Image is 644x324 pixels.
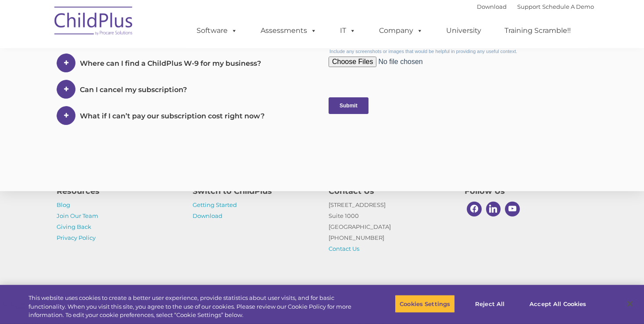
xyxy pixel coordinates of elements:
[465,185,587,197] h4: Follow Us
[484,199,503,219] a: Linkedin
[252,22,326,39] a: Assessments
[525,295,591,313] button: Accept All Cookies
[29,294,354,320] div: This website uses cookies to create a better user experience, provide statistics about user visit...
[477,3,507,10] a: Download
[465,199,484,219] a: Facebook
[57,185,179,197] h4: Resources
[329,245,359,252] a: Contact Us
[193,201,237,208] a: Getting Started
[542,3,594,10] a: Schedule A Demo
[57,234,96,241] a: Privacy Policy
[395,295,455,313] button: Cookies Settings
[477,3,594,10] font: |
[129,94,167,100] span: Phone number
[193,185,315,197] h4: Switch to ChildPlus
[193,212,222,219] a: Download
[80,112,265,120] span: What if I can’t pay our subscription cost right now?
[57,201,70,208] a: Blog
[129,58,156,64] span: Last name
[517,3,540,10] a: Support
[503,199,522,219] a: Youtube
[437,22,490,39] a: University
[370,22,432,39] a: Company
[462,295,517,313] button: Reject All
[57,223,91,230] a: Giving Back
[50,0,138,44] img: ChildPlus by Procare Solutions
[620,294,640,313] button: Close
[331,22,365,39] a: IT
[329,199,451,254] p: [STREET_ADDRESS] Suite 1000 [GEOGRAPHIC_DATA] [PHONE_NUMBER]
[496,22,580,39] a: Training Scramble!!
[329,185,451,197] h4: Contact Us
[80,85,187,94] span: Can I cancel my subscription?
[57,212,98,219] a: Join Our Team
[188,22,246,39] a: Software
[80,59,261,68] span: Where can I find a ChildPlus W-9 for my business?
